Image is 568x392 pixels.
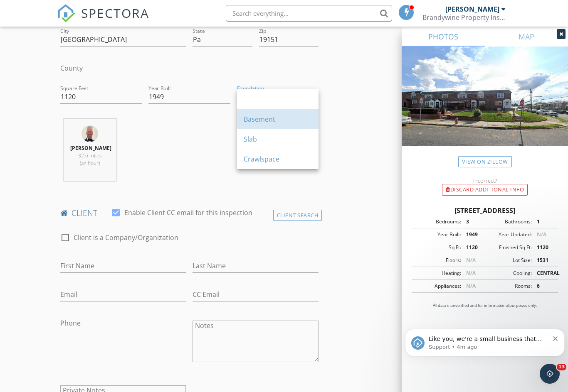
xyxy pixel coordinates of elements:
[244,154,312,164] div: Crawlspace
[402,27,485,47] a: PHOTOS
[402,311,568,370] iframe: Intercom notifications message
[485,27,568,47] a: MAP
[485,269,532,277] div: Cooling:
[422,13,506,22] div: Brandywine Property Inspections
[27,24,144,64] span: Like you, we're a small business that relies on reviews to grow. If you have a few minutes, we'd ...
[532,269,556,277] div: CENTRAL
[537,231,546,238] span: N/A
[442,184,528,196] div: Discard Additional info
[461,218,485,225] div: 3
[466,257,476,264] span: N/A
[402,177,568,184] div: Incorrect?
[57,11,149,29] a: SPECTORA
[458,156,512,167] a: View on Zillow
[461,231,485,238] div: 1949
[461,244,485,251] div: 1120
[60,208,319,218] h4: client
[485,231,532,238] div: Year Updated:
[485,282,532,290] div: Rooms:
[466,269,476,277] span: N/A
[445,5,499,13] div: [PERSON_NAME]
[466,282,476,289] span: N/A
[532,218,556,225] div: 1
[485,218,532,225] div: Bathrooms:
[485,244,532,251] div: Finished Sq Ft:
[414,231,461,238] div: Year Built:
[414,218,461,225] div: Bedrooms:
[532,257,556,264] div: 1531
[414,257,461,264] div: Floors:
[80,159,100,167] span: (an hour)
[74,233,178,242] label: Client is a Company/Organization
[124,208,252,217] label: Enable Client CC email for this inspection
[151,23,157,29] button: Dismiss notification
[412,303,558,309] p: All data is unverified and for informational purposes only.
[226,5,392,22] input: Search everything...
[412,206,558,216] div: [STREET_ADDRESS]
[244,114,312,124] div: Basement
[402,47,568,166] img: streetview
[81,4,149,22] span: SPECTORA
[81,125,98,142] img: img_3018.jpeg
[532,282,556,290] div: 6
[244,134,312,144] div: Slab
[485,257,532,264] div: Lot Size:
[414,282,461,290] div: Appliances:
[532,244,556,251] div: 1120
[557,364,566,370] span: 13
[57,4,75,22] img: The Best Home Inspection Software - Spectora
[70,145,111,152] strong: [PERSON_NAME]
[540,364,560,384] iframe: Intercom live chat
[414,244,461,251] div: Sq Ft:
[78,152,102,159] span: 32.6 miles
[414,269,461,277] div: Heating:
[273,210,322,221] div: Client Search
[27,32,147,39] p: Message from Support, sent 4m ago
